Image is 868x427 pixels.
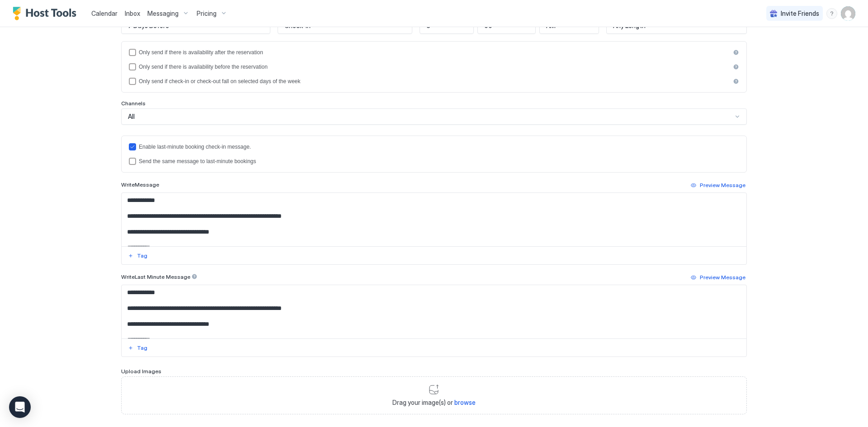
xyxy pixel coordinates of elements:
div: lastMinuteMessageEnabled [129,143,739,150]
button: Tag [127,343,149,353]
button: Tag [127,250,149,261]
div: Tag [137,344,147,352]
div: Only send if check-in or check-out fall on selected days of the week [139,78,730,84]
span: Channels [121,100,146,107]
button: Preview Message [689,272,747,283]
span: Invite Friends [781,9,819,18]
div: Enable last-minute booking check-in message. [139,144,739,150]
span: All [128,113,135,121]
div: beforeReservation [129,63,739,70]
div: afterReservation [129,49,739,56]
textarea: Input Field [122,285,746,338]
span: Upload Images [121,368,161,375]
div: Open Intercom Messenger [9,396,31,418]
div: User profile [841,6,855,21]
textarea: Input Field [122,193,746,246]
div: lastMinuteMessageIsTheSame [129,158,739,165]
span: browse [454,399,476,406]
span: Calendar [91,9,118,17]
div: menu [826,8,837,19]
div: isLimited [129,78,739,85]
a: Inbox [125,9,140,18]
span: Write Message [121,181,159,188]
a: Calendar [91,9,118,18]
div: Tag [137,252,147,260]
a: Host Tools Logo [13,7,80,20]
div: Only send if there is availability before the reservation [139,64,730,70]
div: Preview Message [700,273,745,282]
span: Drag your image(s) or [392,399,476,407]
div: Preview Message [700,181,745,189]
span: Write Last Minute Message [121,273,190,280]
span: Pricing [197,9,217,18]
div: Only send if there is availability after the reservation [139,49,730,56]
button: Preview Message [689,180,747,191]
span: Inbox [125,9,140,17]
div: Send the same message to last-minute bookings [139,158,739,164]
span: Messaging [147,9,179,18]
